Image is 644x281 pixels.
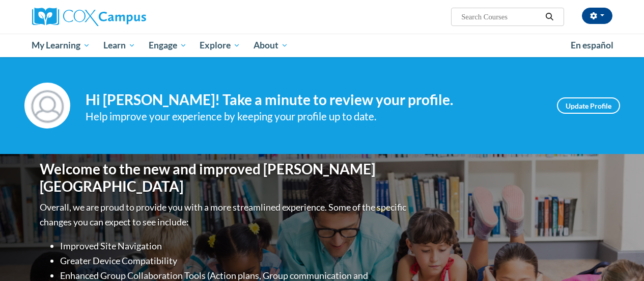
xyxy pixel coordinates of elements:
span: Learn [103,39,135,52]
p: Overall, we are proud to provide you with a more streamlined experience. Some of the specific cha... [40,200,409,229]
span: Explore [200,39,240,52]
button: Account Settings [582,8,612,24]
a: En español [564,35,620,56]
a: Engage [142,34,193,57]
a: Explore [193,34,247,57]
span: Engage [149,39,187,52]
div: Help improve your experience by keeping your profile up to date. [86,108,542,125]
a: Update Profile [557,97,620,114]
img: Cox Campus [32,8,146,26]
button: Search [542,11,557,23]
img: Profile Image [24,83,70,129]
input: Search Courses [460,11,542,23]
li: Greater Device Compatibility [60,253,409,268]
a: Learn [97,34,142,57]
a: My Learning [25,34,97,57]
h4: Hi [PERSON_NAME]! Take a minute to review your profile. [86,91,542,109]
div: Main menu [24,34,620,57]
span: My Learning [32,39,90,52]
a: About [247,34,295,57]
li: Improved Site Navigation [60,239,409,253]
h1: Welcome to the new and improved [PERSON_NAME][GEOGRAPHIC_DATA] [40,161,409,195]
iframe: Button to launch messaging window [603,240,636,273]
span: About [254,39,288,52]
span: En español [571,40,613,50]
a: Cox Campus [32,8,215,26]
